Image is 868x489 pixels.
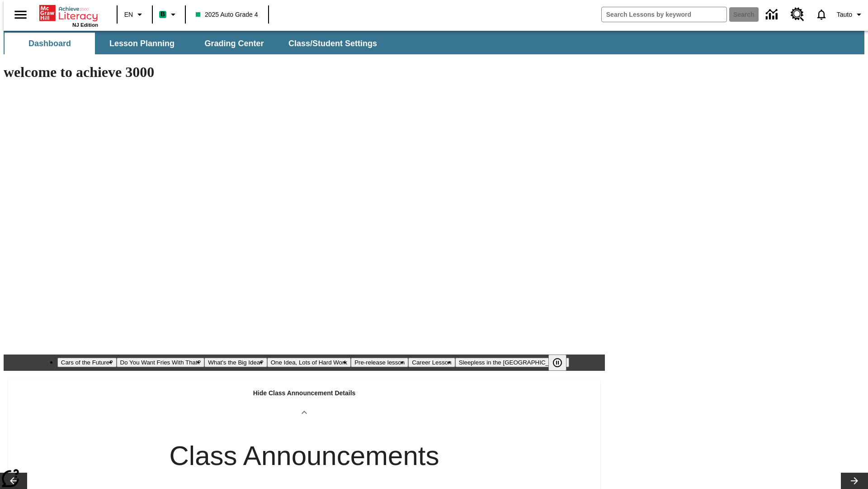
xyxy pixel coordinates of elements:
[837,10,852,19] span: Tauto
[124,10,133,19] span: EN
[8,379,600,418] div: Hide Class Announcement Details
[455,358,570,367] button: Slide 7 Sleepless in the Animal Kingdom
[281,33,384,54] button: Class/Student Settings
[196,10,258,19] span: 2025 Auto Grade 4
[109,38,175,49] span: Lesson Planning
[4,31,864,54] div: SubNavbar
[39,3,98,28] div: Home
[156,6,182,23] button: Boost Class color is mint green. Change class color
[841,473,868,489] button: Lesson carousel, Next
[39,4,98,22] a: Home
[408,358,455,367] button: Slide 6 Career Lesson
[267,358,351,367] button: Slide 4 One Idea, Lots of Hard Work
[169,440,439,472] h2: Class Announcements
[28,38,71,49] span: Dashboard
[72,22,98,28] span: NJ Edition
[117,358,205,367] button: Slide 2 Do You Want Fries With That?
[810,3,833,26] a: Notifications
[548,355,576,371] div: Pause
[57,358,117,367] button: Slide 1 Cars of the Future?
[204,38,264,49] span: Grading Center
[204,358,267,367] button: Slide 3 What's the Big Idea?
[160,9,165,20] span: B
[97,33,187,54] button: Lesson Planning
[833,6,868,23] button: Profile/Settings
[7,1,34,28] button: Open side menu
[5,33,95,54] button: Dashboard
[4,64,605,81] h1: welcome to achieve 3000
[602,7,726,22] input: search field
[253,388,356,398] p: Hide Class Announcement Details
[760,2,785,27] a: Data Center
[548,355,566,371] button: Pause
[120,6,149,23] button: Language: EN, Select a language
[785,2,810,27] a: Resource Center, Will open in new tab
[4,33,385,54] div: SubNavbar
[189,33,279,54] button: Grading Center
[288,38,377,49] span: Class/Student Settings
[351,358,408,367] button: Slide 5 Pre-release lesson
